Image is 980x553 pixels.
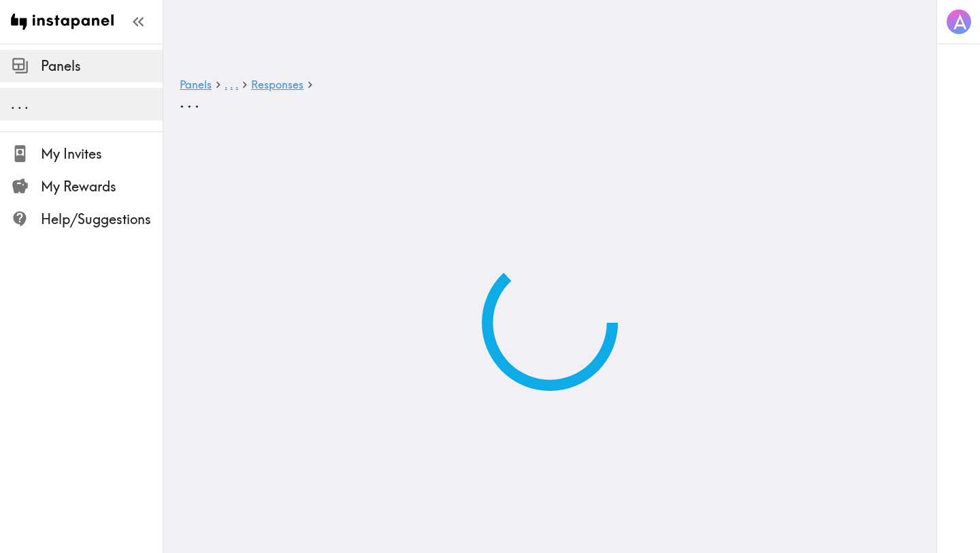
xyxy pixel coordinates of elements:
[945,8,973,35] button: A
[11,95,15,112] span: .
[41,210,163,229] span: Help/Suggestions
[953,10,966,34] span: A
[41,177,163,196] span: My Rewards
[41,57,163,76] span: Panels
[225,78,227,91] span: .
[225,79,238,92] a: ...
[230,78,233,91] span: .
[18,95,22,112] span: .
[41,144,163,163] span: My Invites
[251,79,304,92] a: Responses
[187,91,192,112] span: .
[195,91,199,112] span: .
[180,91,184,112] span: .
[235,78,238,91] span: .
[180,79,212,92] a: Panels
[24,95,29,112] span: .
